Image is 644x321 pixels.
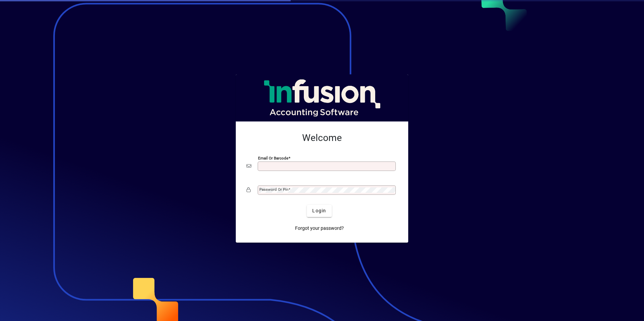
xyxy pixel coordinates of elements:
a: Forgot your password? [292,222,347,235]
mat-label: Password or Pin [259,187,288,192]
span: Forgot your password? [295,225,344,232]
mat-label: Email or Barcode [258,155,288,160]
h2: Welcome [247,132,397,144]
span: Login [312,207,326,214]
button: Login [307,205,331,217]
